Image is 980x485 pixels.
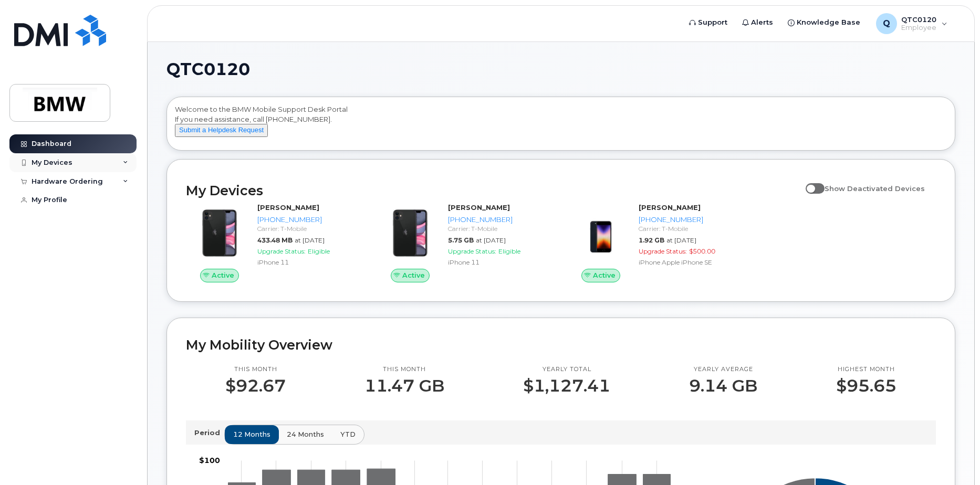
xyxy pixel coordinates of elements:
[639,247,687,255] span: Upgrade Status:
[340,429,356,439] span: YTD
[639,203,701,212] strong: [PERSON_NAME]
[257,224,360,233] div: Carrier: T-Mobile
[639,236,664,244] span: 1.92 GB
[448,203,510,212] strong: [PERSON_NAME]
[448,258,550,267] div: iPhone 11
[377,203,555,282] a: Active[PERSON_NAME][PHONE_NUMBER]Carrier: T-Mobile5.75 GBat [DATE]Upgrade Status:EligibleiPhone 11
[639,224,741,233] div: Carrier: T-Mobile
[186,337,936,353] h2: My Mobility Overview
[194,428,224,438] p: Period
[825,184,925,193] span: Show Deactivated Devices
[934,439,972,477] iframe: Messenger Launcher
[523,365,610,374] p: Yearly total
[257,203,319,212] strong: [PERSON_NAME]
[806,178,814,187] input: Show Deactivated Devices
[194,208,245,258] img: iPhone_11.jpg
[364,376,444,395] p: 11.47 GB
[448,236,474,244] span: 5.75 GB
[225,376,286,395] p: $92.67
[308,247,330,255] span: Eligible
[576,208,626,258] img: image20231002-3703462-10zne2t.jpeg
[476,236,506,244] span: at [DATE]
[593,270,616,280] span: Active
[186,203,364,282] a: Active[PERSON_NAME][PHONE_NUMBER]Carrier: T-Mobile433.48 MBat [DATE]Upgrade Status:EligibleiPhone 11
[639,215,741,225] div: [PHONE_NUMBER]
[402,270,425,280] span: Active
[199,456,220,465] tspan: $100
[225,365,286,374] p: This month
[385,208,435,258] img: iPhone_11.jpg
[448,247,496,255] span: Upgrade Status:
[689,247,715,255] span: $500.00
[666,236,696,244] span: at [DATE]
[639,258,741,267] div: iPhone Apple iPhone SE
[212,270,234,280] span: Active
[257,215,360,225] div: [PHONE_NUMBER]
[186,183,800,198] h2: My Devices
[166,61,250,77] span: QTC0120
[689,376,757,395] p: 9.14 GB
[257,236,293,244] span: 433.48 MB
[175,124,268,137] button: Submit a Helpdesk Request
[523,376,610,395] p: $1,127.41
[295,236,325,244] span: at [DATE]
[498,247,520,255] span: Eligible
[448,215,550,225] div: [PHONE_NUMBER]
[689,365,757,374] p: Yearly average
[175,104,947,146] div: Welcome to the BMW Mobile Support Desk Portal If you need assistance, call [PHONE_NUMBER].
[257,247,306,255] span: Upgrade Status:
[836,376,896,395] p: $95.65
[448,224,550,233] div: Carrier: T-Mobile
[175,125,268,134] a: Submit a Helpdesk Request
[836,365,896,374] p: Highest month
[257,258,360,267] div: iPhone 11
[567,203,745,282] a: Active[PERSON_NAME][PHONE_NUMBER]Carrier: T-Mobile1.92 GBat [DATE]Upgrade Status:$500.00iPhone Ap...
[287,429,324,439] span: 24 months
[364,365,444,374] p: This month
